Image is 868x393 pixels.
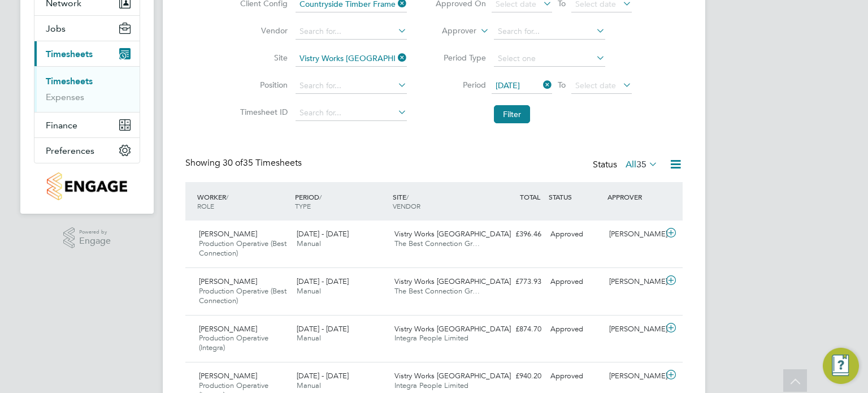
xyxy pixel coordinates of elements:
div: £874.70 [487,320,546,339]
span: [PERSON_NAME] [199,277,257,286]
button: Engage Resource Center [823,348,859,384]
div: Approved [546,320,605,339]
div: Approved [546,225,605,244]
input: Search for... [296,105,407,121]
label: Period [435,80,486,90]
label: Vendor [237,25,288,36]
span: Manual [297,286,321,296]
span: [DATE] - [DATE] [297,229,349,239]
div: Approved [546,273,605,291]
div: WORKER [194,187,292,216]
label: Site [237,53,288,63]
a: Powered byEngage [63,227,111,249]
div: £396.46 [487,225,546,244]
div: [PERSON_NAME] [605,225,663,244]
span: The Best Connection Gr… [394,286,480,296]
div: £940.20 [487,367,546,386]
span: Integra People Limited [394,333,468,343]
span: Production Operative (Best Connection) [199,286,287,305]
span: [DATE] - [DATE] [297,371,349,381]
span: Preferences [46,145,94,156]
div: [PERSON_NAME] [605,320,663,339]
input: Search for... [296,24,407,40]
span: Manual [297,381,321,390]
input: Search for... [296,51,407,67]
a: Timesheets [46,76,93,87]
span: 30 of [223,157,243,169]
div: Showing [185,157,304,169]
input: Search for... [296,78,407,94]
button: Preferences [34,138,140,163]
label: Timesheet ID [237,107,288,117]
span: ROLE [197,201,214,210]
span: / [226,192,228,201]
div: STATUS [546,187,605,207]
div: £773.93 [487,273,546,291]
span: Finance [46,120,77,131]
a: Expenses [46,92,84,102]
span: Production Operative (Integra) [199,333,268,352]
input: Select one [494,51,605,67]
button: Finance [34,113,140,137]
img: countryside-properties-logo-retina.png [47,172,127,200]
button: Timesheets [34,41,140,66]
span: Integra People Limited [394,381,468,390]
input: Search for... [494,24,605,40]
span: The Best Connection Gr… [394,239,480,248]
label: Approver [426,25,476,37]
div: APPROVER [605,187,663,207]
span: [DATE] [496,80,520,90]
span: Timesheets [46,49,93,59]
span: TYPE [295,201,311,210]
div: [PERSON_NAME] [605,367,663,386]
div: Status [593,157,660,173]
span: TOTAL [520,192,540,201]
div: PERIOD [292,187,390,216]
span: 35 Timesheets [223,157,302,169]
div: SITE [390,187,488,216]
span: Jobs [46,23,66,34]
span: Vistry Works [GEOGRAPHIC_DATA] [394,229,511,239]
span: [PERSON_NAME] [199,324,257,334]
span: Vistry Works [GEOGRAPHIC_DATA] [394,371,511,381]
span: [DATE] - [DATE] [297,324,349,334]
span: VENDOR [393,201,420,210]
span: Production Operative (Best Connection) [199,239,287,258]
span: Manual [297,239,321,248]
span: To [554,77,569,92]
div: [PERSON_NAME] [605,273,663,291]
label: Period Type [435,53,486,63]
span: [DATE] - [DATE] [297,277,349,286]
span: [PERSON_NAME] [199,229,257,239]
button: Jobs [34,16,140,41]
span: / [406,192,409,201]
a: Go to home page [34,172,140,200]
span: / [319,192,322,201]
span: Manual [297,333,321,343]
div: Approved [546,367,605,386]
span: Engage [79,236,111,246]
div: Timesheets [34,66,140,112]
span: [PERSON_NAME] [199,371,257,381]
span: Vistry Works [GEOGRAPHIC_DATA] [394,324,511,334]
button: Filter [494,105,530,123]
span: Vistry Works [GEOGRAPHIC_DATA] [394,277,511,286]
label: All [626,159,658,170]
span: Powered by [79,227,111,237]
span: Select date [575,80,616,90]
label: Position [237,80,288,90]
span: 35 [636,159,646,170]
